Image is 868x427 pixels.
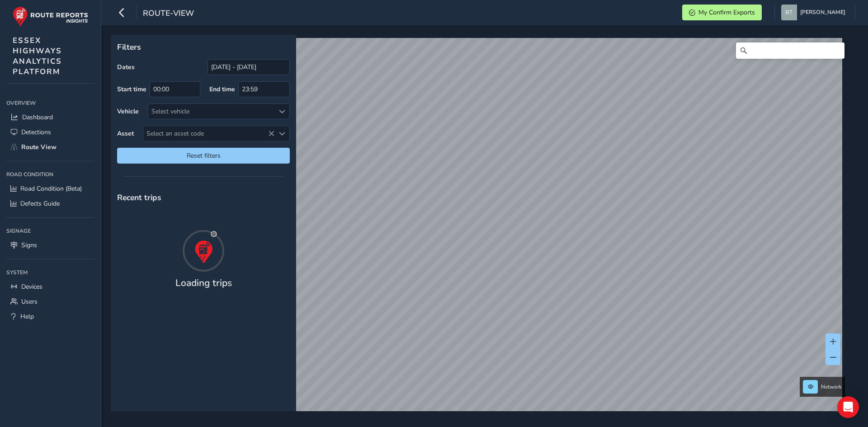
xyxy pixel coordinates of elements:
[117,63,135,71] label: Dates
[117,129,134,138] label: Asset
[117,85,146,94] label: Start time
[117,41,290,53] p: Filters
[209,85,235,94] label: End time
[21,143,57,151] span: Route View
[143,126,274,141] span: Select an asset code
[6,168,94,181] div: Road Condition
[20,312,34,321] span: Help
[6,238,94,253] a: Signs
[274,126,289,141] div: Select an asset code
[6,96,94,110] div: Overview
[6,196,94,211] a: Defects Guide
[837,396,859,418] div: Open Intercom Messenger
[6,279,94,294] a: Devices
[148,104,274,119] div: Select vehicle
[6,224,94,238] div: Signage
[800,5,845,20] span: [PERSON_NAME]
[682,5,762,20] button: My Confirm Exports
[821,383,842,390] span: Network
[21,241,37,249] span: Signs
[117,107,139,116] label: Vehicle
[21,297,38,306] span: Users
[781,5,849,20] button: [PERSON_NAME]
[13,6,88,27] img: rr logo
[117,192,161,203] span: Recent trips
[6,266,94,279] div: System
[6,181,94,196] a: Road Condition (Beta)
[6,125,94,140] a: Detections
[13,35,62,77] span: ESSEX HIGHWAYS ANALYTICS PLATFORM
[20,184,82,193] span: Road Condition (Beta)
[781,5,797,20] img: diamond-layout
[6,309,94,324] a: Help
[698,8,755,17] span: My Confirm Exports
[114,38,842,422] canvas: Map
[21,282,42,291] span: Devices
[6,294,94,309] a: Users
[20,199,60,208] span: Defects Guide
[22,113,53,122] span: Dashboard
[736,42,844,59] input: Search
[6,110,94,125] a: Dashboard
[21,128,51,136] span: Detections
[117,148,290,164] button: Reset filters
[175,277,232,289] h4: Loading trips
[143,8,194,20] span: route-view
[6,140,94,155] a: Route View
[124,151,283,160] span: Reset filters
